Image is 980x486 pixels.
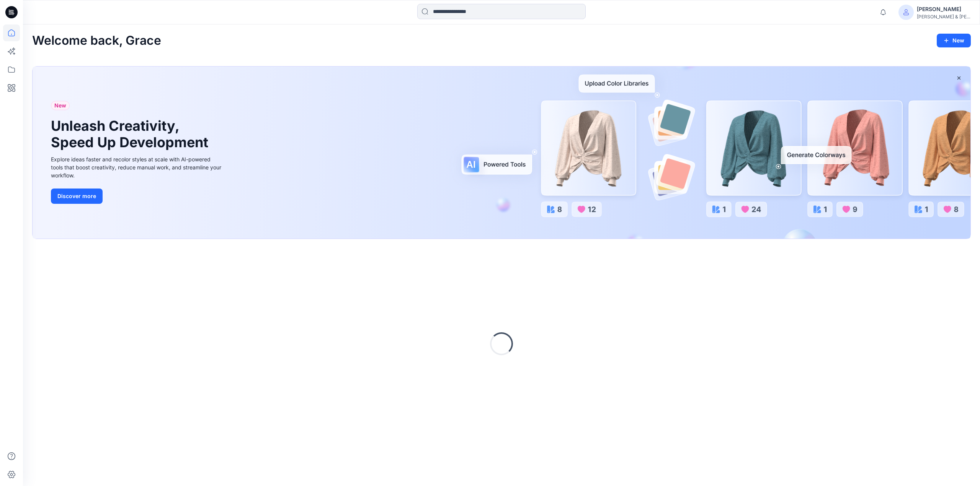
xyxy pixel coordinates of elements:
[51,189,103,204] button: Discover more
[51,118,212,151] h1: Unleash Creativity, Speed Up Development
[51,189,223,204] a: Discover more
[917,14,970,20] div: [PERSON_NAME] & [PERSON_NAME]
[51,155,223,179] div: Explore ideas faster and recolor styles at scale with AI-powered tools that boost creativity, red...
[903,9,909,15] svg: avatar
[917,5,970,14] div: [PERSON_NAME]
[937,34,971,47] button: New
[54,101,66,110] span: New
[32,34,161,48] h2: Welcome back, Grace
